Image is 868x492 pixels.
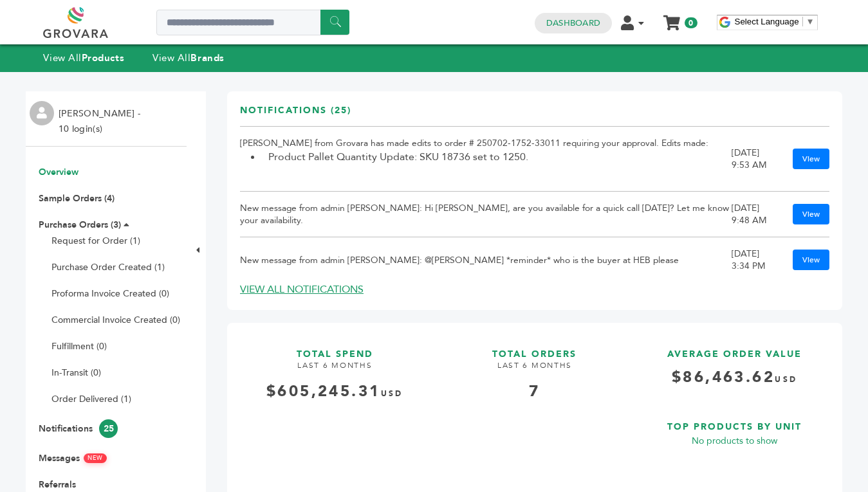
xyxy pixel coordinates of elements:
[793,250,829,270] a: View
[39,219,121,231] a: Purchase Orders (3)
[732,202,780,226] div: [DATE] 9:48 AM
[39,452,107,464] a: MessagesNEW
[685,17,697,28] span: 0
[735,17,815,26] a: Select Language​
[240,381,430,403] div: $605,245.31
[30,101,54,125] img: profile.png
[775,374,797,385] span: USD
[51,261,165,273] a: Purchase Order Created (1)
[440,381,630,403] div: 7
[240,104,351,127] h3: Notifications (25)
[640,433,829,449] p: No products to show
[640,367,829,398] h4: $86,463.62
[39,192,115,205] a: Sample Orders (4)
[51,235,140,247] a: Request for Order (1)
[440,360,630,381] h4: LAST 6 MONTHS
[156,10,349,35] input: Search a product or brand...
[440,336,630,361] h3: TOTAL ORDERS
[664,12,679,25] a: My Cart
[240,360,430,381] h4: LAST 6 MONTHS
[152,51,225,64] a: View AllBrands
[262,149,732,165] li: Product Pallet Quantity Update: SKU 18736 set to 1250.
[51,367,101,379] a: In-Transit (0)
[806,17,815,26] span: ▼
[240,127,732,192] td: [PERSON_NAME] from Grovara has made edits to order # 250702-1752-33011 requiring your approval. E...
[546,17,600,29] a: Dashboard
[240,282,364,296] a: VIEW ALL NOTIFICATIONS
[43,51,124,64] a: View AllProducts
[99,419,118,438] span: 25
[51,314,180,326] a: Commercial Invoice Created (0)
[793,204,829,224] a: View
[59,106,143,137] li: [PERSON_NAME] - 10 login(s)
[51,287,169,300] a: Proforma Invoice Created (0)
[732,147,780,171] div: [DATE] 9:53 AM
[802,17,803,26] span: ​
[51,393,131,405] a: Order Delivered (1)
[190,51,224,64] strong: Brands
[793,149,829,169] a: View
[240,336,430,361] h3: TOTAL SPEND
[39,423,118,435] a: Notifications25
[640,336,829,398] a: AVERAGE ORDER VALUE $86,463.62USD
[381,388,403,399] span: USD
[640,408,829,433] h3: TOP PRODUCTS BY UNIT
[735,17,799,26] span: Select Language
[82,51,124,64] strong: Products
[240,237,732,283] td: New message from admin [PERSON_NAME]: @[PERSON_NAME] *reminder* who is the buyer at HEB please
[240,192,732,237] td: New message from admin [PERSON_NAME]: Hi [PERSON_NAME], are you available for a quick call [DATE]...
[640,336,829,361] h3: AVERAGE ORDER VALUE
[84,453,107,463] span: NEW
[39,478,76,491] a: Referrals
[39,166,78,178] a: Overview
[51,340,107,352] a: Fulfillment (0)
[732,248,780,272] div: [DATE] 3:34 PM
